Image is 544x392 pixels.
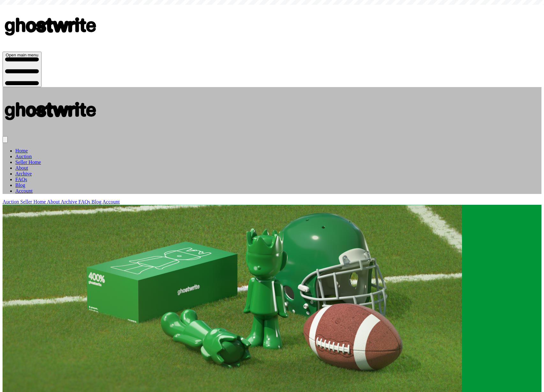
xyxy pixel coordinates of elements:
[15,148,28,153] a: Home
[15,159,41,165] a: Seller Home
[78,199,90,204] span: FAQs
[15,171,32,176] a: Archive
[61,199,78,204] a: Archive
[15,177,27,182] a: FAQs
[102,199,120,204] a: Account
[61,199,77,204] span: Archive
[15,165,28,171] a: About
[78,199,92,204] a: FAQs
[20,199,47,204] a: Seller Home
[47,199,61,204] a: About
[15,154,32,159] a: Auction
[47,199,60,204] span: About
[6,53,38,57] span: Open main menu
[15,182,25,188] a: Blog
[92,199,101,204] a: Blog
[20,199,46,204] span: Seller Home
[15,188,33,194] a: Account
[3,199,19,204] span: Auction
[3,199,20,204] a: Auction
[3,52,41,87] button: Open main menu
